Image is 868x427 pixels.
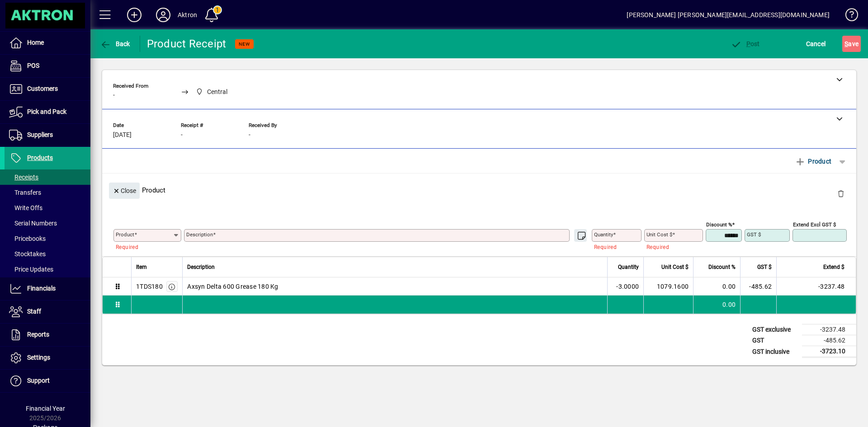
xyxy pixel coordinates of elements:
[844,40,848,47] span: S
[27,308,41,315] span: Staff
[830,183,852,204] button: Delete
[776,277,856,296] td: -3237.48
[116,242,174,251] mat-error: Required
[646,242,696,251] mat-error: Required
[178,8,197,22] div: Aktron
[98,36,132,52] button: Back
[646,231,672,238] mat-label: Unit Cost $
[9,204,42,211] span: Write Offs
[627,8,830,22] div: [PERSON_NAME] [PERSON_NAME][EMAIL_ADDRESS][DOMAIN_NAME]
[594,231,613,238] mat-label: Quantity
[5,185,90,200] a: Transfers
[706,221,732,228] mat-label: Discount %
[116,231,134,238] mat-label: Product
[746,40,750,47] span: P
[5,200,90,216] a: Write Offs
[27,331,49,338] span: Reports
[207,87,227,97] span: Central
[102,174,856,206] div: Product
[27,377,50,384] span: Support
[90,36,140,52] app-page-header-button: Back
[839,2,857,31] a: Knowledge Base
[607,277,643,296] td: -3.0000
[5,55,90,77] a: POS
[27,108,66,115] span: Pick and Pack
[748,346,802,357] td: GST inclusive
[5,101,90,123] a: Pick and Pack
[5,246,90,262] a: Stocktakes
[708,262,736,272] span: Discount %
[149,7,178,23] button: Profile
[5,169,90,185] a: Receipts
[740,277,776,296] td: -485.62
[5,324,90,346] a: Reports
[5,300,90,323] a: Staff
[193,86,231,98] span: Central
[693,277,740,296] td: 0.00
[107,186,142,194] app-page-header-button: Close
[136,262,147,272] span: Item
[182,277,607,296] td: Axsyn Delta 600 Grease 180 Kg
[5,231,90,246] a: Pricebooks
[806,37,826,51] span: Cancel
[147,37,226,51] div: Product Receipt
[109,183,140,199] button: Close
[27,62,39,69] span: POS
[823,262,844,272] span: Extend $
[27,85,58,92] span: Customers
[661,262,689,272] span: Unit Cost $
[113,131,132,139] span: [DATE]
[5,78,90,100] a: Customers
[239,41,250,47] span: NEW
[802,324,856,335] td: -3237.48
[249,131,250,139] span: -
[113,92,115,99] span: -
[9,235,46,242] span: Pricebooks
[27,285,56,292] span: Financials
[27,131,53,138] span: Suppliers
[5,277,90,300] a: Financials
[5,32,90,54] a: Home
[731,40,760,47] span: ost
[618,262,639,272] span: Quantity
[802,346,856,357] td: -3723.10
[748,324,802,335] td: GST exclusive
[748,335,802,346] td: GST
[187,262,215,272] span: Description
[120,7,149,23] button: Add
[757,262,772,272] span: GST $
[9,174,38,181] span: Receipts
[793,221,836,228] mat-label: Extend excl GST $
[26,405,65,412] span: Financial Year
[728,36,762,52] button: Post
[9,220,57,227] span: Serial Numbers
[113,183,136,198] span: Close
[5,216,90,231] a: Serial Numbers
[747,231,761,238] mat-label: GST $
[842,36,861,52] button: Save
[27,354,50,361] span: Settings
[27,39,44,46] span: Home
[802,335,856,346] td: -485.62
[9,266,53,273] span: Price Updates
[9,250,46,258] span: Stocktakes
[27,154,53,161] span: Products
[5,370,90,392] a: Support
[693,296,740,314] td: 0.00
[9,189,41,196] span: Transfers
[5,262,90,277] a: Price Updates
[5,124,90,146] a: Suppliers
[657,282,689,291] span: 1079.1600
[844,37,859,51] span: ave
[181,131,183,139] span: -
[804,36,828,52] button: Cancel
[100,40,130,47] span: Back
[594,242,634,251] mat-error: Required
[830,189,852,197] app-page-header-button: Delete
[5,347,90,369] a: Settings
[186,231,213,238] mat-label: Description
[136,282,163,291] div: 1TDS180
